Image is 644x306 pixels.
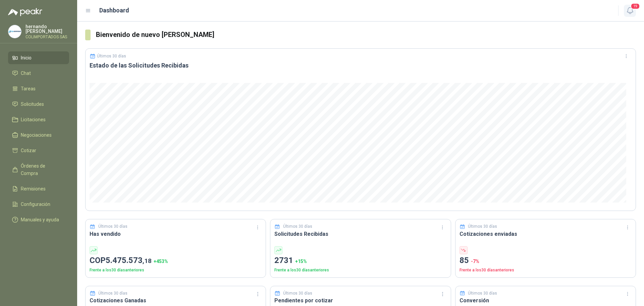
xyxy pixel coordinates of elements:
p: Últimos 30 días [97,54,126,58]
a: Configuración [8,198,69,211]
a: Licitaciones [8,113,69,126]
a: Negociaciones [8,129,69,141]
h3: Estado de las Solicitudes Recibidas [90,61,632,70]
a: Inicio [8,51,69,64]
p: Últimos 30 días [468,290,497,297]
span: Cotizar [21,147,36,154]
h3: Pendientes por cotizar [274,296,446,305]
h1: Dashboard [99,6,129,15]
p: Frente a los 30 días anteriores [274,267,446,273]
span: Manuales y ayuda [21,216,59,223]
span: Tareas [21,85,36,92]
button: 19 [624,5,636,17]
p: COLIMPORTADOS SAS [25,35,69,39]
a: Cotizar [8,144,69,157]
span: ,18 [143,257,152,265]
p: COP [90,254,262,267]
a: Chat [8,67,69,80]
h3: Bienvenido de nuevo [PERSON_NAME] [96,30,636,40]
p: Últimos 30 días [283,223,312,230]
span: 19 [631,3,640,9]
span: Órdenes de Compra [21,162,63,177]
p: Últimos 30 días [283,290,312,297]
p: Últimos 30 días [98,223,127,230]
a: Remisiones [8,182,69,195]
span: Licitaciones [21,116,46,123]
p: Últimos 30 días [468,223,497,230]
a: Manuales y ayuda [8,213,69,226]
p: Frente a los 30 días anteriores [460,267,632,273]
p: Frente a los 30 días anteriores [90,267,262,273]
img: Logo peakr [8,8,42,16]
span: Inicio [21,54,32,61]
img: Company Logo [8,25,21,38]
span: Negociaciones [21,131,52,139]
a: Órdenes de Compra [8,160,69,180]
h3: Conversión [460,296,632,305]
h3: Cotizaciones enviadas [460,230,632,238]
span: + 15 % [295,259,307,264]
span: Chat [21,70,31,77]
p: Últimos 30 días [98,290,127,297]
p: 85 [460,254,632,267]
span: -7 % [471,259,479,264]
p: hernando [PERSON_NAME] [25,24,69,34]
a: Solicitudes [8,98,69,111]
span: + 453 % [154,259,168,264]
span: Solicitudes [21,100,44,108]
h3: Solicitudes Recibidas [274,230,446,238]
span: 5.475.573 [106,256,152,265]
span: Remisiones [21,185,46,192]
h3: Cotizaciones Ganadas [90,296,262,305]
h3: Has vendido [90,230,262,238]
p: 2731 [274,254,446,267]
span: Configuración [21,201,50,208]
a: Tareas [8,82,69,95]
